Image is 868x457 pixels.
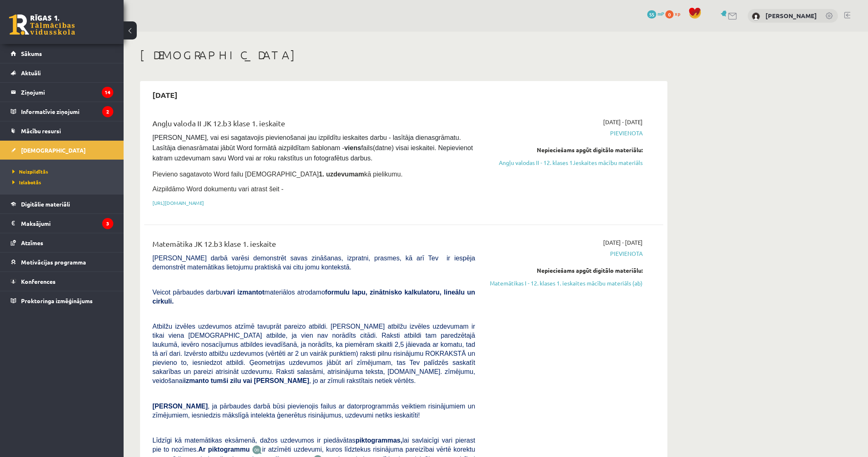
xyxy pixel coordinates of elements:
a: Digitālie materiāli [11,195,113,213]
span: mP [657,10,664,17]
a: Informatīvie ziņojumi2 [11,102,113,121]
span: Proktoringa izmēģinājums [21,297,93,304]
b: formulu lapu, zinātnisko kalkulatoru, lineālu un cirkuli. [152,289,475,305]
span: Pievieno sagatavoto Word failu [DEMOGRAPHIC_DATA] kā pielikumu. [152,171,402,178]
b: izmanto [184,377,209,384]
h1: [DEMOGRAPHIC_DATA] [140,48,667,62]
span: [DEMOGRAPHIC_DATA] [21,146,86,154]
div: Nepieciešams apgūt digitālo materiālu: [487,266,643,275]
div: Matemātika JK 12.b3 klase 1. ieskaite [152,238,475,253]
b: Ar piktogrammu [198,446,250,453]
span: 55 [647,10,656,19]
i: 2 [102,106,113,117]
b: tumši zilu vai [PERSON_NAME] [211,377,309,384]
a: [DEMOGRAPHIC_DATA] [11,141,113,160]
a: Neizpildītās [12,168,115,175]
span: Sākums [21,50,42,57]
span: Pievienota [487,249,643,258]
b: piktogrammas, [356,437,402,444]
span: [DATE] - [DATE] [603,118,643,126]
legend: Ziņojumi [21,83,113,102]
a: Sākums [11,44,113,63]
a: Maksājumi3 [11,214,113,233]
a: [URL][DOMAIN_NAME] [152,200,204,206]
a: Proktoringa izmēģinājums [11,291,113,310]
span: Pievienota [487,129,643,137]
a: Ziņojumi14 [11,83,113,102]
img: Kristiāns Tirzītis [752,12,760,21]
a: 0 xp [665,10,684,17]
a: Motivācijas programma [11,253,113,271]
span: [PERSON_NAME], vai esi sagatavojis pievienošanai jau izpildītu ieskaites darbu - lasītāja dienasg... [152,134,475,162]
h2: [DATE] [144,85,186,104]
span: 0 [665,10,674,19]
span: [PERSON_NAME] darbā varēsi demonstrēt savas zināšanas, izpratni, prasmes, kā arī Tev ir iespēja d... [152,255,475,271]
legend: Informatīvie ziņojumi [21,102,113,121]
a: Rīgas 1. Tālmācības vidusskola [9,14,75,35]
strong: 1. uzdevumam [319,171,364,178]
span: Aktuāli [21,69,41,77]
span: xp [675,10,680,17]
span: Mācību resursi [21,127,61,135]
a: Matemātikas I - 12. klases 1. ieskaites mācību materiāls (ab) [487,279,643,288]
a: 55 mP [647,10,664,17]
span: Līdzīgi kā matemātikas eksāmenā, dažos uzdevumos ir piedāvātas lai savlaicīgi vari pierast pie to... [152,437,475,453]
span: Atzīmes [21,239,43,246]
i: 3 [102,218,113,229]
span: Digitālie materiāli [21,200,70,208]
legend: Maksājumi [21,214,113,233]
a: Konferences [11,272,113,291]
strong: viens [344,144,361,151]
span: Motivācijas programma [21,258,86,266]
div: Nepieciešams apgūt digitālo materiālu: [487,146,643,154]
a: Mācību resursi [11,121,113,140]
img: JfuEzvunn4EvwAAAAASUVORK5CYII= [252,445,262,455]
a: Aktuāli [11,63,113,82]
span: Neizpildītās [12,168,48,175]
span: [DATE] - [DATE] [603,238,643,247]
span: Aizpildāmo Word dokumentu vari atrast šeit - [152,186,283,193]
span: Atbilžu izvēles uzdevumos atzīmē tavuprāt pareizo atbildi. [PERSON_NAME] atbilžu izvēles uzdevuma... [152,323,475,384]
div: Angļu valoda II JK 12.b3 klase 1. ieskaite [152,118,475,133]
i: 14 [102,87,113,98]
span: Izlabotās [12,179,41,186]
b: vari izmantot [223,289,264,296]
a: [PERSON_NAME] [765,12,817,20]
span: [PERSON_NAME] [152,403,208,410]
a: Izlabotās [12,179,115,186]
span: Konferences [21,278,56,285]
span: , ja pārbaudes darbā būsi pievienojis failus ar datorprogrammās veiktiem risinājumiem un zīmējumi... [152,403,475,419]
a: Atzīmes [11,233,113,252]
a: Angļu valodas II - 12. klases 1.ieskaites mācību materiāls [487,158,643,167]
span: Veicot pārbaudes darbu materiālos atrodamo [152,289,475,305]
